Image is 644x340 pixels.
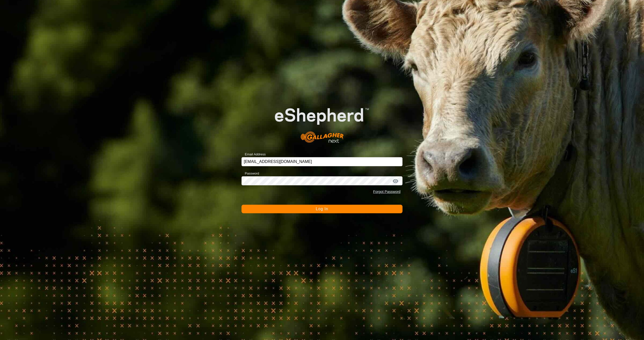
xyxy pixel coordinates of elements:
img: E-shepherd Logo [258,95,386,149]
a: Forgot Password [373,190,400,194]
input: Email Address [242,157,403,166]
label: Password [242,171,259,176]
label: Email Address [242,152,266,157]
span: Log In [316,207,328,211]
button: Log In [242,205,403,213]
